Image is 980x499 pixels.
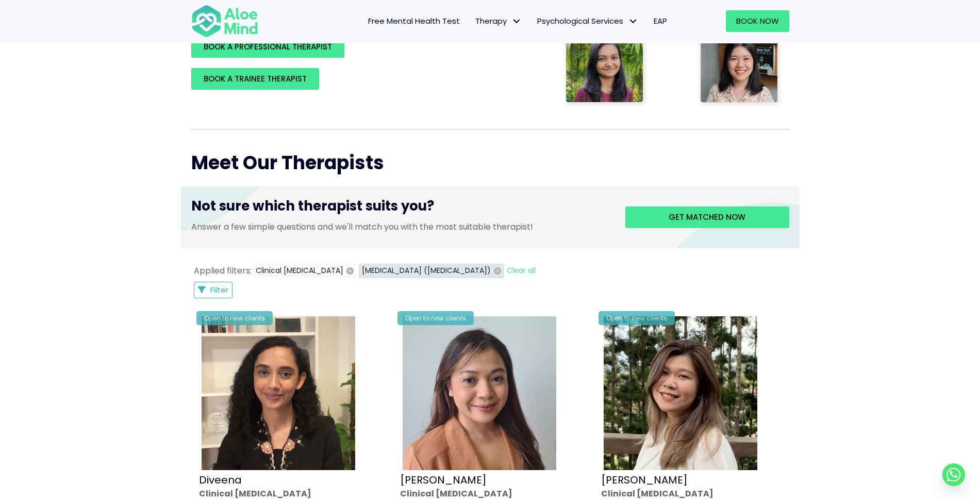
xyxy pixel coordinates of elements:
img: IMG_1660 – Diveena Nair [202,316,355,470]
a: [PERSON_NAME] [601,473,688,487]
img: Hanna Clinical Psychologist [403,316,556,470]
div: Open to new clients [397,311,474,325]
span: Therapy: submenu [509,14,524,29]
span: Psychological Services [537,15,638,26]
span: Book Now [736,15,779,26]
div: Open to new clients [196,311,273,325]
img: Kelly Clinical Psychologist [604,316,757,470]
button: Filter Listings [194,282,233,298]
a: Diveena [199,473,242,487]
span: Filter [210,284,228,295]
button: Clinical [MEDICAL_DATA] [253,264,357,278]
span: BOOK A TRAINEE THERAPIST [204,73,307,84]
a: BOOK A TRAINEE THERAPIST [191,68,319,90]
a: Whatsapp [942,463,965,486]
span: Therapy [475,15,522,26]
a: EAP [646,10,675,32]
img: Aloe mind Logo [191,4,258,38]
a: Free Mental Health Test [360,10,468,32]
a: TherapyTherapy: submenu [468,10,529,32]
span: Applied filters: [194,265,252,277]
a: Psychological ServicesPsychological Services: submenu [529,10,646,32]
button: [MEDICAL_DATA] ([MEDICAL_DATA]) [359,264,504,278]
a: [PERSON_NAME] [400,473,487,487]
span: Get matched now [669,212,745,222]
span: Meet Our Therapists [191,150,384,176]
div: Open to new clients [599,311,675,325]
a: Get matched now [625,206,789,228]
button: Clear all [506,264,536,278]
h3: Not sure which therapist suits you? [191,197,610,220]
span: EAP [654,15,667,26]
nav: Menu [272,10,675,32]
span: BOOK A PROFESSIONAL THERAPIST [204,41,332,52]
p: Answer a few simple questions and we'll match you with the most suitable therapist! [191,221,610,233]
a: Book Now [726,10,789,32]
a: BOOK A PROFESSIONAL THERAPIST [191,36,344,58]
span: Free Mental Health Test [368,15,460,26]
span: Psychological Services: submenu [626,14,641,29]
